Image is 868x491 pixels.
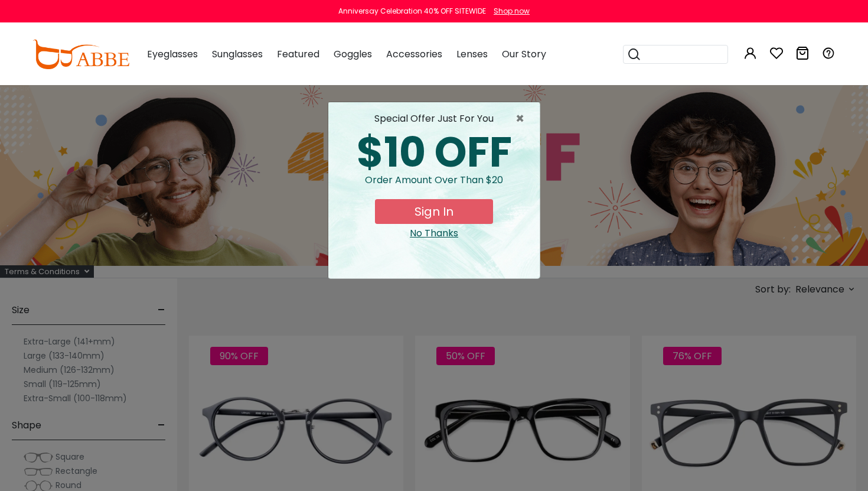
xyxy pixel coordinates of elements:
span: Our Story [502,47,546,61]
div: special offer just for you [338,112,530,126]
span: Sunglasses [212,47,263,61]
span: × [515,112,530,126]
div: Close [338,226,530,240]
div: Anniversay Celebration 40% OFF SITEWIDE [338,6,486,17]
button: Close [515,112,530,126]
span: Lenses [456,47,488,61]
div: Shop now [494,6,530,17]
div: $10 OFF [338,132,530,173]
span: Accessories [386,47,442,61]
span: Featured [277,47,319,61]
span: Eyeglasses [147,47,198,61]
button: Sign In [375,199,493,224]
div: Order amount over than $20 [338,173,530,199]
a: Shop now [488,6,530,16]
span: Goggles [334,47,372,61]
img: abbeglasses.com [32,40,129,69]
